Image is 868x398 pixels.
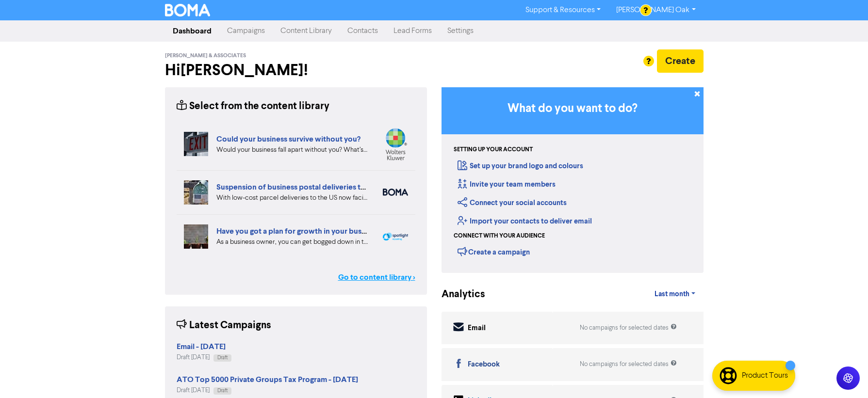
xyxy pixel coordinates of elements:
span: [PERSON_NAME] & Associates [165,52,246,59]
a: Suspension of business postal deliveries to the [GEOGRAPHIC_DATA]: what options do you have? [216,182,558,192]
div: As a business owner, you can get bogged down in the demands of day-to-day business. We can help b... [216,237,368,247]
a: Connect your social accounts [458,198,567,207]
a: Go to content library > [338,271,415,283]
div: No campaigns for selected dates [580,360,677,369]
div: Analytics [442,287,473,302]
a: Campaigns [219,21,273,41]
img: BOMA Logo [165,4,211,16]
span: Draft [217,355,228,360]
div: Select from the content library [177,99,329,114]
a: [PERSON_NAME] Oak [608,2,703,18]
img: spotlight [383,233,408,240]
button: Create [657,49,704,73]
img: wolterskluwer [383,128,408,160]
div: Getting Started in BOMA [442,87,704,273]
div: Setting up your account [454,145,533,154]
div: Draft [DATE] [177,353,231,362]
div: Latest Campaigns [177,318,271,333]
span: Draft [217,388,228,393]
a: Last month [647,285,703,304]
div: With low-cost parcel deliveries to the US now facing tariffs, many international postal services ... [216,193,368,203]
h2: Hi [PERSON_NAME] ! [165,61,427,80]
a: Email - [DATE] [177,343,226,351]
div: Draft [DATE] [177,386,358,395]
a: ATO Top 5000 Private Groups Tax Program - [DATE] [177,376,358,384]
div: Connect with your audience [454,232,545,240]
div: Email [468,323,486,334]
div: Would your business fall apart without you? What’s your Plan B in case of accident, illness, or j... [216,145,368,155]
a: Invite your team members [458,180,556,189]
a: Content Library [273,21,340,41]
iframe: Chat Widget [819,351,868,398]
div: Create a campaign [458,244,530,259]
h3: What do you want to do? [456,102,689,116]
a: Support & Resources [518,2,608,18]
img: boma [383,189,408,196]
a: Dashboard [165,21,219,41]
strong: Email - [DATE] [177,342,226,351]
a: Have you got a plan for growth in your business? [216,226,382,236]
span: Last month [655,290,689,299]
a: Lead Forms [386,21,440,41]
div: No campaigns for selected dates [580,323,677,333]
div: Facebook [468,359,500,370]
a: Could your business survive without you? [216,134,360,144]
a: Settings [440,21,481,41]
a: Contacts [340,21,386,41]
strong: ATO Top 5000 Private Groups Tax Program - [DATE] [177,375,358,384]
a: Import your contacts to deliver email [458,217,592,226]
a: Set up your brand logo and colours [458,161,583,171]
